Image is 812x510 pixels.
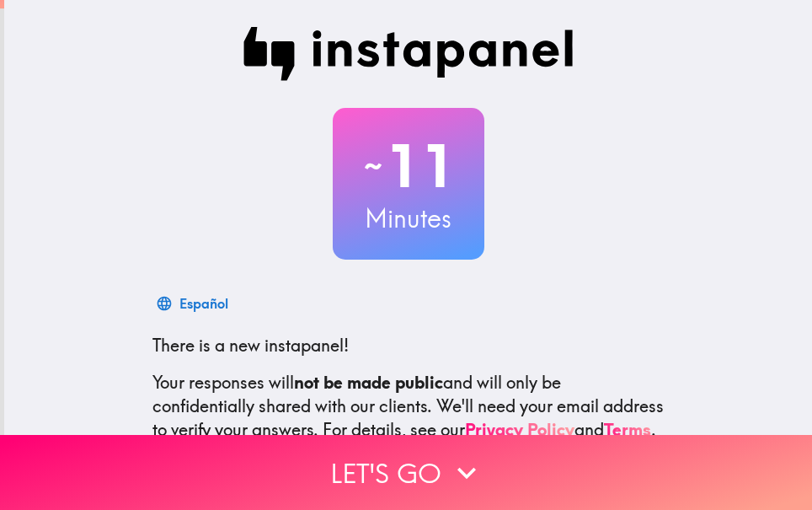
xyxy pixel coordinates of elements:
a: Privacy Policy [465,419,574,440]
img: Instapanel [243,27,574,81]
div: Español [179,292,228,315]
h2: 11 [333,132,484,201]
b: not be made public [294,372,443,393]
button: Español [152,287,235,320]
a: Terms [604,419,651,440]
span: ~ [361,141,385,191]
h3: Minutes [333,201,484,236]
span: There is a new instapanel! [152,335,349,356]
p: Your responses will and will only be confidentially shared with our clients. We'll need your emai... [152,371,665,442]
